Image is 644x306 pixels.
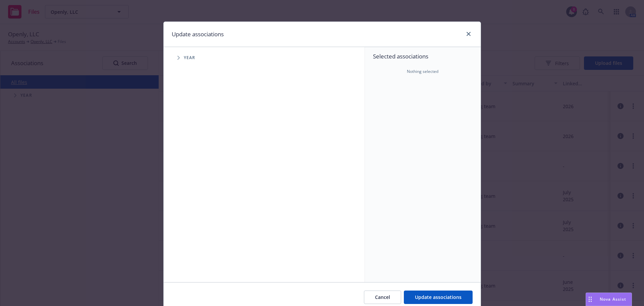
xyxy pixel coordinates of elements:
[407,69,438,75] span: Nothing selected
[465,30,473,38] a: close
[586,293,632,306] button: Nova Assist
[404,291,473,304] button: Update associations
[375,294,390,300] span: Cancel
[184,56,196,60] span: Year
[172,30,224,39] h1: Update associations
[586,293,594,306] div: Drag to move
[373,52,473,60] span: Selected associations
[600,296,626,302] span: Nova Assist
[415,294,462,300] span: Update associations
[164,51,365,64] div: Tree Example
[364,291,401,304] button: Cancel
